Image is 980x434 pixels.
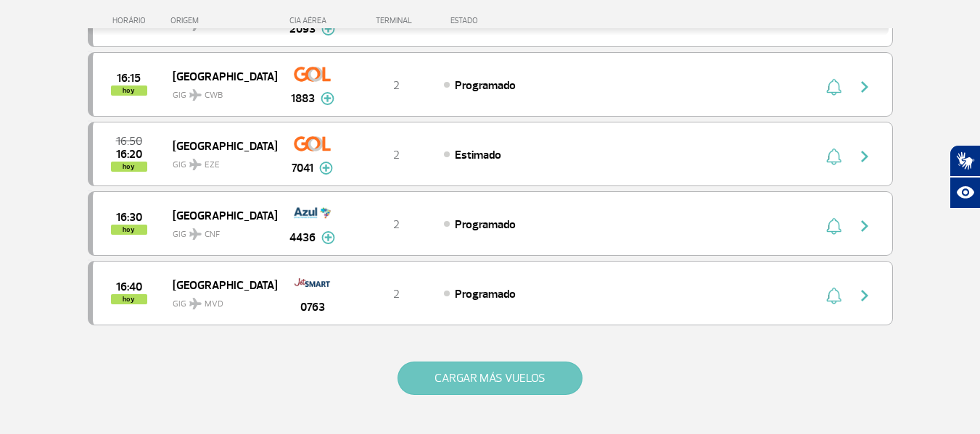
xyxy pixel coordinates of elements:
span: Estimado [455,148,501,162]
span: 2025-09-29 16:30:00 [116,212,142,222]
span: GIG [173,220,265,241]
img: mais-info-painel-voo.svg [321,231,335,244]
img: destiny_airplane.svg [189,298,202,309]
img: sino-painel-voo.svg [826,78,841,96]
span: 4436 [289,229,316,246]
span: 1883 [291,90,315,107]
span: hoy [111,162,147,172]
img: destiny_airplane.svg [189,228,202,240]
img: sino-painel-voo.svg [826,287,841,304]
div: Plugin de acessibilidade da Hand Talk. [950,145,980,209]
div: ESTADO [443,16,561,25]
span: CNF [205,228,220,241]
button: CARGAR MÁS VUELOS [398,362,582,395]
span: [GEOGRAPHIC_DATA] [173,136,265,155]
img: destiny_airplane.svg [189,89,202,101]
img: sino-painel-voo.svg [826,217,841,235]
button: Abrir tradutor de língua de sinais. [950,145,980,177]
div: HORÁRIO [92,16,171,25]
span: Programado [455,287,516,301]
span: 2025-09-29 16:15:00 [117,73,141,83]
span: hoy [111,294,147,304]
span: 2 [393,287,400,301]
span: [GEOGRAPHIC_DATA] [173,67,265,85]
span: 2 [393,78,400,93]
span: hoy [111,225,147,235]
img: mais-info-painel-voo.svg [319,162,333,175]
span: GIG [173,81,265,102]
span: 2025-09-29 16:50:00 [116,136,142,146]
div: CIA AÉREA [276,16,349,25]
span: Programado [455,78,516,93]
img: sino-painel-voo.svg [826,148,841,165]
span: 2025-09-29 16:20:00 [116,149,142,159]
img: seta-direita-painel-voo.svg [856,148,873,165]
button: Abrir recursos assistivos. [950,177,980,209]
span: [GEOGRAPHIC_DATA] [173,206,265,225]
span: GIG [173,290,265,311]
img: seta-direita-painel-voo.svg [856,287,873,304]
span: CWB [205,89,223,102]
span: 2 [393,148,400,162]
span: 0763 [300,299,325,316]
span: [GEOGRAPHIC_DATA] [173,275,265,294]
span: EZE [205,159,220,172]
span: 2025-09-29 16:40:00 [116,282,142,292]
img: seta-direita-painel-voo.svg [856,78,873,96]
img: mais-info-painel-voo.svg [321,92,334,105]
img: destiny_airplane.svg [189,159,202,170]
span: MVD [205,298,223,311]
img: seta-direita-painel-voo.svg [856,217,873,235]
div: ORIGEM [170,16,276,25]
span: 2 [393,217,400,232]
span: Programado [455,217,516,232]
span: 7041 [292,159,313,177]
span: hoy [111,85,147,96]
div: TERMINAL [349,16,443,25]
span: GIG [173,151,265,172]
